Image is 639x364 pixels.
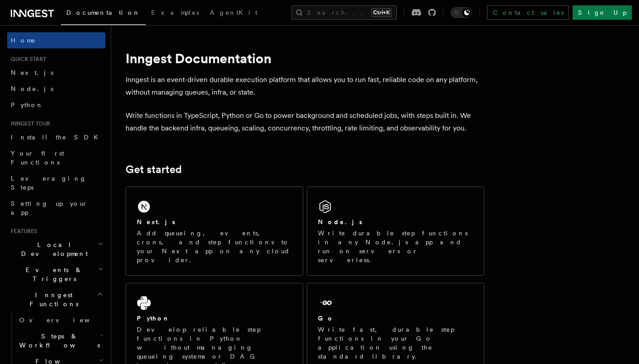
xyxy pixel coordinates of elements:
a: Install the SDK [7,129,105,145]
button: Inngest Functions [7,287,105,312]
h2: Next.js [137,217,175,226]
a: Node.js [7,81,105,97]
span: Leveraging Steps [11,175,87,191]
span: Python [11,101,43,108]
h2: Node.js [318,217,362,226]
a: Get started [126,163,182,176]
span: Your first Functions [11,150,64,166]
span: Events & Triggers [7,265,98,283]
p: Inngest is an event-driven durable execution platform that allows you to run fast, reliable code ... [126,74,484,99]
span: Quick start [7,56,46,63]
button: Toggle dark mode [451,7,472,18]
button: Steps & Workflows [16,328,105,353]
h1: Inngest Documentation [126,50,484,66]
kbd: Ctrl+K [371,8,391,17]
a: Sign Up [573,5,632,20]
h2: Python [137,314,170,323]
p: Write durable step functions in any Node.js app and run on servers or serverless. [318,229,473,264]
span: Setting up your app [11,200,88,216]
a: Documentation [61,3,146,25]
span: Home [11,36,36,45]
span: Node.js [11,85,53,92]
span: Local Development [7,240,98,258]
button: Search...Ctrl+K [291,5,397,20]
a: Next.js [7,65,105,81]
span: Install the SDK [11,134,104,141]
span: AgentKit [210,9,257,16]
button: Local Development [7,237,105,262]
span: Overview [19,316,112,324]
h2: Go [318,314,334,323]
button: Events & Triggers [7,262,105,287]
span: Inngest tour [7,120,50,127]
p: Write fast, durable step functions in your Go application using the standard library. [318,325,473,361]
a: Leveraging Steps [7,170,105,195]
a: Overview [16,312,105,328]
a: Your first Functions [7,145,105,170]
a: Node.jsWrite durable step functions in any Node.js app and run on servers or serverless. [307,186,484,276]
span: Next.js [11,69,53,76]
span: Steps & Workflows [16,332,100,350]
p: Write functions in TypeScript, Python or Go to power background and scheduled jobs, with steps bu... [126,109,484,134]
span: Features [7,228,37,235]
span: Documentation [66,9,140,16]
a: Contact sales [487,5,569,20]
a: Home [7,32,105,48]
a: Examples [146,3,204,24]
span: Examples [151,9,199,16]
a: Setting up your app [7,195,105,221]
a: Python [7,97,105,113]
a: Next.jsAdd queueing, events, crons, and step functions to your Next app on any cloud provider. [126,186,303,276]
a: AgentKit [204,3,263,24]
span: Inngest Functions [7,290,97,308]
p: Add queueing, events, crons, and step functions to your Next app on any cloud provider. [137,229,292,264]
